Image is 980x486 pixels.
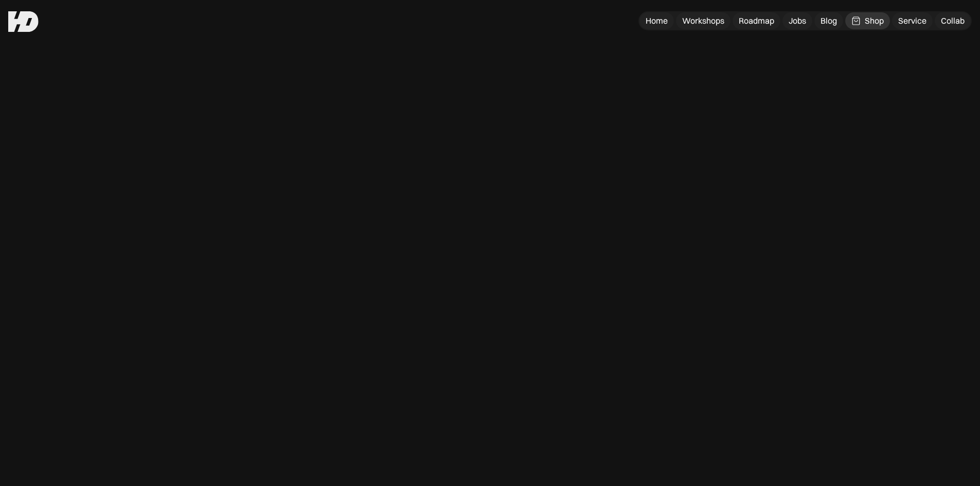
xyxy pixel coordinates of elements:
div: Collab [941,15,965,26]
a: Blog [814,12,843,29]
a: Jobs [782,12,812,29]
a: Workshops [676,12,730,29]
div: Blog [821,15,837,26]
a: Service [892,12,933,29]
div: Jobs [789,15,806,26]
a: Home [639,12,674,29]
a: Shop [845,12,890,29]
div: Workshops [682,15,724,26]
a: Roadmap [733,12,780,29]
div: Home [646,15,668,26]
div: Roadmap [739,15,774,26]
div: Service [898,15,926,26]
div: Shop [865,15,884,26]
a: Collab [935,12,971,29]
